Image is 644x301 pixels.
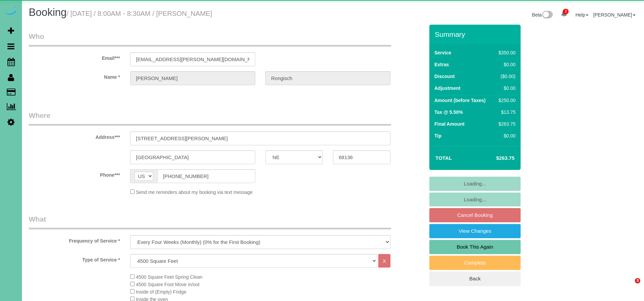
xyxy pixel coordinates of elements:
[434,61,449,68] label: Extras
[24,254,125,263] label: Type of Service *
[136,282,199,287] span: 4500 Square Foot Move in/out
[593,12,636,18] a: [PERSON_NAME]
[29,110,391,126] legend: Where
[434,73,455,80] label: Discount
[435,155,452,161] strong: Total
[496,73,516,80] div: ($0.00)
[621,278,637,294] iframe: Intercom live chat
[434,109,463,116] label: Tax @ 5.50%
[434,132,442,139] label: Tip
[29,31,391,47] legend: Who
[532,12,553,18] a: Beta
[575,12,589,18] a: Help
[136,274,202,280] span: 4500 Square Feet Spring Clean
[496,121,516,127] div: $263.75
[476,155,515,161] h4: $263.75
[29,214,391,229] legend: What
[136,190,253,195] span: Send me reminders about my booking via text message
[496,97,516,104] div: $250.00
[24,235,125,244] label: Frequency of Service *
[136,289,186,295] span: Inside of (Empty) Fridge
[434,121,464,127] label: Final Amount
[429,272,521,286] a: Back
[435,30,517,38] h3: Summary
[24,71,125,80] label: Name *
[557,7,571,22] a: 2
[4,7,18,16] img: Automaid Logo
[434,97,485,104] label: Amount (before Taxes)
[563,9,569,14] span: 2
[496,49,516,56] div: $350.00
[496,132,516,139] div: $0.00
[635,278,640,283] span: 3
[496,109,516,116] div: $13.75
[429,224,521,238] a: View Changes
[496,85,516,92] div: $0.00
[67,10,212,17] small: / [DATE] / 8:00AM - 8:30AM / [PERSON_NAME]
[542,11,553,20] img: New interface
[429,240,521,254] a: Book This Again
[434,85,460,92] label: Adjustment
[29,6,67,18] span: Booking
[434,49,451,56] label: Service
[496,61,516,68] div: $0.00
